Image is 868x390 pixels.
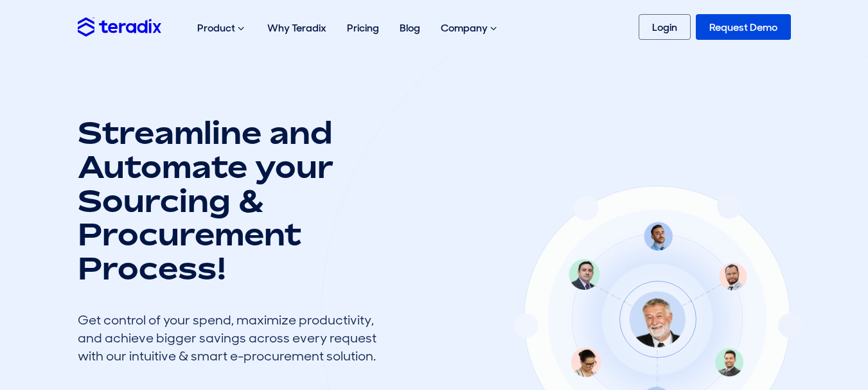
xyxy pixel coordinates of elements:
a: Request Demo [696,14,791,40]
a: Pricing [337,8,389,48]
div: Product [187,8,257,49]
div: Company [430,8,509,49]
a: Why Teradix [257,8,337,48]
a: Login [639,14,691,40]
h1: Streamline and Automate your Sourcing & Procurement Process! [78,116,386,285]
a: Blog [389,8,430,48]
div: Get control of your spend, maximize productivity, and achieve bigger savings across every request... [78,311,386,365]
img: Teradix logo [78,17,161,36]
